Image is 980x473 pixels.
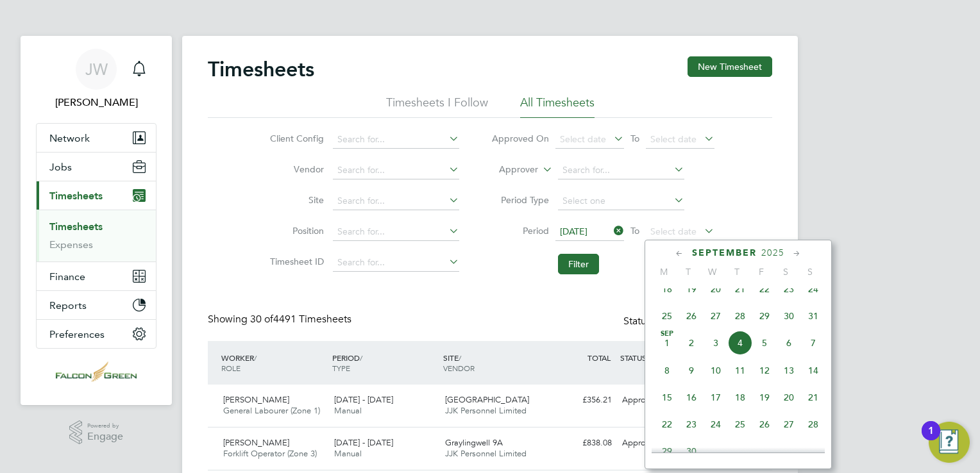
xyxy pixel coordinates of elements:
[777,358,801,383] span: 13
[223,448,317,459] span: Forklift Operator (Zone 3)
[491,225,549,236] label: Period
[752,304,777,328] span: 29
[655,304,679,328] span: 25
[49,299,87,311] span: Reports
[655,331,679,337] span: Sep
[798,266,822,278] span: S
[266,133,324,144] label: Client Config
[728,331,752,355] span: 4
[692,247,757,258] span: September
[749,266,773,278] span: F
[37,320,156,348] button: Preferences
[627,130,643,147] span: To
[480,163,538,176] label: Approver
[728,412,752,436] span: 25
[21,36,172,405] nav: Main navigation
[218,346,329,379] div: WORKER
[334,394,393,405] span: [DATE] - [DATE]
[250,313,273,326] span: 30 of
[266,163,324,175] label: Vendor
[250,313,351,326] span: 4491 Timesheets
[223,437,289,448] span: [PERSON_NAME]
[617,433,684,454] div: Approved
[254,353,257,363] span: /
[37,210,156,261] div: Timesheets
[49,132,90,144] span: Network
[208,56,314,82] h2: Timesheets
[443,363,475,373] span: VENDOR
[929,422,970,463] button: Open Resource Center, 1 new notification
[87,420,123,431] span: Powered by
[928,431,934,447] div: 1
[560,226,587,237] span: [DATE]
[558,254,599,274] button: Filter
[752,331,777,355] span: 5
[332,363,350,373] span: TYPE
[627,222,643,239] span: To
[801,385,825,410] span: 21
[801,331,825,355] span: 7
[560,133,606,145] span: Select date
[49,238,93,251] a: Expenses
[49,328,105,340] span: Preferences
[36,361,156,382] a: Go to home page
[334,405,362,416] span: Manual
[761,247,784,258] span: 2025
[704,412,728,436] span: 24
[208,313,354,326] div: Showing
[550,433,617,454] div: £838.08
[700,266,725,278] span: W
[655,385,679,410] span: 15
[623,313,747,331] div: Status
[558,162,684,179] input: Search for...
[459,353,461,363] span: /
[704,304,728,328] span: 27
[704,358,728,383] span: 10
[688,56,772,77] button: New Timesheet
[752,412,777,436] span: 26
[333,223,459,241] input: Search for...
[266,256,324,267] label: Timesheet ID
[777,331,801,355] span: 6
[440,346,551,379] div: SITE
[752,358,777,383] span: 12
[87,431,123,442] span: Engage
[56,361,137,382] img: falcongreen-logo-retina.png
[333,254,459,272] input: Search for...
[558,192,684,210] input: Select one
[85,61,108,78] span: JW
[655,277,679,301] span: 18
[520,95,595,118] li: All Timesheets
[777,385,801,410] span: 20
[266,194,324,206] label: Site
[679,277,704,301] span: 19
[36,49,156,110] a: JW[PERSON_NAME]
[333,162,459,179] input: Search for...
[386,95,488,118] li: Timesheets I Follow
[655,331,679,355] span: 1
[728,277,752,301] span: 21
[655,439,679,463] span: 29
[801,304,825,328] span: 31
[491,133,549,144] label: Approved On
[333,131,459,149] input: Search for...
[221,363,241,373] span: ROLE
[655,412,679,436] span: 22
[655,358,679,383] span: 8
[728,304,752,328] span: 28
[266,225,324,236] label: Position
[650,133,697,145] span: Select date
[725,266,749,278] span: T
[617,390,684,411] div: Approved
[445,448,527,459] span: JJK Personnel Limited
[445,394,529,405] span: [GEOGRAPHIC_DATA]
[752,385,777,410] span: 19
[704,277,728,301] span: 20
[445,405,527,416] span: JJK Personnel Limited
[650,226,697,237] span: Select date
[587,353,611,363] span: TOTAL
[679,412,704,436] span: 23
[445,437,503,448] span: Graylingwell 9A
[777,277,801,301] span: 23
[777,412,801,436] span: 27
